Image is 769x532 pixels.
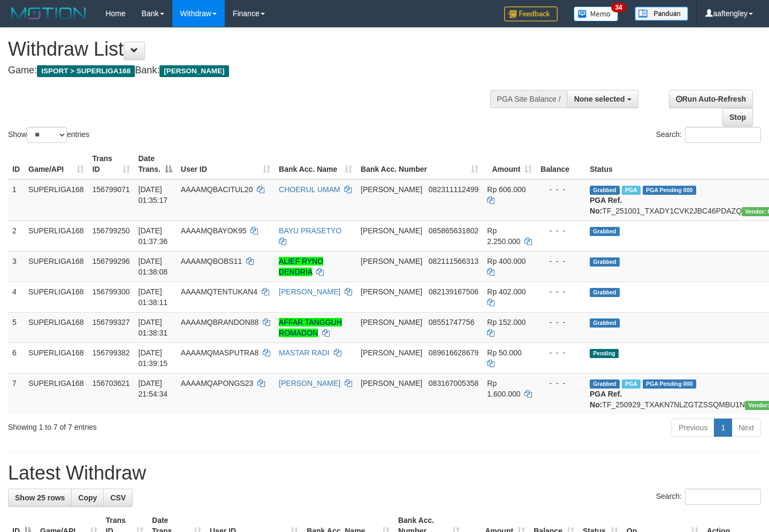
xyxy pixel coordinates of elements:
[93,379,130,387] span: 156703621
[490,90,567,108] div: PGA Site Balance /
[669,90,753,108] a: Run Auto-Refresh
[8,149,24,179] th: ID
[139,257,168,276] span: [DATE] 01:38:08
[181,257,242,265] span: AAAAMQBOBS11
[24,282,88,312] td: SUPERLIGA168
[487,257,526,265] span: Rp 400.000
[540,225,581,236] div: - - -
[574,6,619,21] img: Button%20Memo.svg
[685,127,761,143] input: Search:
[356,149,483,179] th: Bank Acc. Number: activate to sort column ascending
[110,493,126,502] span: CSV
[139,348,168,368] span: [DATE] 01:39:15
[279,257,323,276] a: ALIEF RYNO DENDRIA
[181,287,257,296] span: AAAAMQTENTUKAN4
[159,65,229,77] span: [PERSON_NAME]
[8,5,89,21] img: MOTION_logo.png
[181,348,258,357] span: AAAAMQMASPUTRA8
[672,419,714,437] a: Previous
[504,6,558,21] img: Feedback.jpg
[93,257,130,265] span: 156799296
[139,379,168,398] span: [DATE] 21:54:34
[714,419,732,437] a: 1
[24,312,88,343] td: SUPERLIGA168
[635,6,688,21] img: panduan.png
[8,417,313,432] div: Showing 1 to 7 of 7 entries
[93,226,130,235] span: 156799250
[139,226,168,246] span: [DATE] 01:37:36
[93,318,130,326] span: 156799327
[181,318,258,326] span: AAAAMQBRANDON88
[487,379,520,398] span: Rp 1.600.000
[88,149,134,179] th: Trans ID: activate to sort column ascending
[134,149,177,179] th: Date Trans.: activate to sort column descending
[279,287,340,296] a: [PERSON_NAME]
[177,149,275,179] th: User ID: activate to sort column ascending
[8,179,24,221] td: 1
[540,347,581,358] div: - - -
[24,251,88,282] td: SUPERLIGA168
[622,186,641,195] span: Marked by aafandaneth
[279,318,342,337] a: AFFAR TANGGUH ROMADON
[361,226,422,235] span: [PERSON_NAME]
[361,287,422,296] span: [PERSON_NAME]
[685,489,761,505] input: Search:
[429,348,478,357] span: Copy 089616628679 to clipboard
[139,318,168,337] span: [DATE] 01:38:31
[590,379,620,389] span: Grabbed
[590,318,620,328] span: Grabbed
[8,127,89,143] label: Show entries
[536,149,585,179] th: Balance
[590,186,620,195] span: Grabbed
[15,493,65,502] span: Show 25 rows
[8,312,24,343] td: 5
[429,287,478,296] span: Copy 082139167506 to clipboard
[8,343,24,373] td: 6
[487,348,522,357] span: Rp 50.000
[540,184,581,195] div: - - -
[643,379,696,389] span: PGA Pending
[429,318,475,326] span: Copy 08551747756 to clipboard
[93,287,130,296] span: 156799300
[574,95,625,103] span: None selected
[429,257,478,265] span: Copy 082111566313 to clipboard
[361,257,422,265] span: [PERSON_NAME]
[540,286,581,297] div: - - -
[24,149,88,179] th: Game/API: activate to sort column ascending
[429,226,478,235] span: Copy 085865631802 to clipboard
[8,65,502,76] h4: Game: Bank:
[181,185,253,194] span: AAAAMQBACITUL20
[139,287,168,307] span: [DATE] 01:38:11
[590,227,620,236] span: Grabbed
[487,318,526,326] span: Rp 152.000
[656,127,761,143] label: Search:
[540,317,581,328] div: - - -
[732,419,761,437] a: Next
[8,462,761,484] h1: Latest Withdraw
[611,3,626,12] span: 34
[361,318,422,326] span: [PERSON_NAME]
[590,349,619,358] span: Pending
[139,185,168,204] span: [DATE] 01:35:17
[93,348,130,357] span: 156799382
[279,226,341,235] a: BAYU PRASETYO
[590,288,620,297] span: Grabbed
[487,226,520,246] span: Rp 2.250.000
[540,256,581,267] div: - - -
[361,185,422,194] span: [PERSON_NAME]
[540,378,581,389] div: - - -
[71,489,104,507] a: Copy
[93,185,130,194] span: 156799071
[181,226,247,235] span: AAAAMQBAYOK95
[279,185,340,194] a: CHOERUL UMAM
[8,39,502,60] h1: Withdraw List
[487,287,526,296] span: Rp 402.000
[8,221,24,251] td: 2
[429,379,478,387] span: Copy 083167005358 to clipboard
[103,489,133,507] a: CSV
[361,348,422,357] span: [PERSON_NAME]
[8,282,24,312] td: 4
[24,221,88,251] td: SUPERLIGA168
[8,251,24,282] td: 3
[24,343,88,373] td: SUPERLIGA168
